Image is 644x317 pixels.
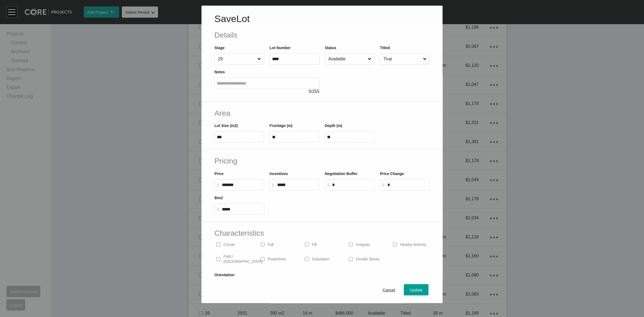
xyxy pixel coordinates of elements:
label: Lot Size (m2) [214,123,238,128]
h2: Details [214,30,430,40]
label: Price Change [380,171,404,176]
label: $/m2 [214,196,223,200]
tspan: $ [217,207,219,212]
label: Stage [214,45,225,50]
input: Available [327,54,367,64]
input: $ [387,183,427,187]
h2: Characteristics [214,228,430,238]
p: Park / [GEOGRAPHIC_DATA] [224,254,262,264]
span: Close menu... [422,54,427,64]
label: Notes [214,70,225,74]
tspan: $ [382,183,385,187]
label: Price [214,171,224,176]
p: Substation [312,257,330,262]
input: $ [222,207,262,211]
button: Update [404,284,428,295]
h1: Save Lot [214,12,430,25]
span: Cancel [383,287,395,292]
tspan: $ [327,183,329,187]
h2: Area [214,108,430,118]
p: Fall [268,242,274,247]
label: Incentives [269,171,288,176]
input: $ [277,183,317,187]
h2: Pricing [214,156,430,166]
label: Negotiation Buffer [325,171,357,176]
label: Frontage (m) [269,123,292,128]
p: Corner [224,242,235,247]
p: Powerlines [268,257,286,262]
p: Nearby Amenity [400,242,427,247]
input: $ [222,183,262,187]
label: Titled [380,45,390,50]
p: Double Storey [356,257,380,262]
label: Orientation [214,273,235,277]
p: Irregular [356,242,370,247]
span: Update [409,287,422,292]
span: Close menu... [367,54,372,64]
label: Depth (m) [325,123,342,128]
div: / 255 [214,89,319,95]
span: 0 [309,89,311,94]
input: 29 [217,54,256,64]
label: Lot Number [269,45,290,50]
tspan: $ [272,183,274,187]
input: True [382,54,422,64]
span: Close menu... [256,54,262,64]
input: $ [332,183,372,187]
p: Fill [312,242,317,247]
tspan: $ [217,183,219,187]
button: Cancel [377,284,401,295]
label: Status [325,45,336,50]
